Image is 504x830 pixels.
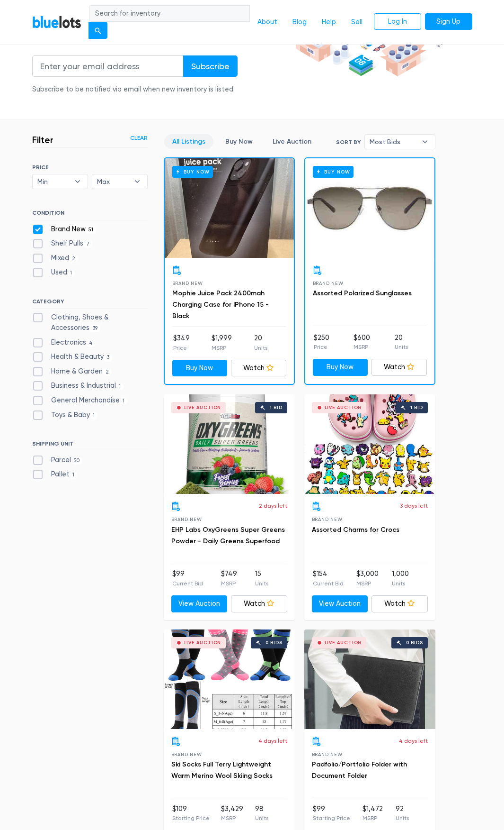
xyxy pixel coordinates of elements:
span: 1 [70,472,78,479]
a: About [250,13,285,31]
p: Starting Price [313,814,350,822]
span: Brand New [171,517,202,522]
a: Live Auction 0 bids [304,629,435,729]
h6: CONDITION [32,210,148,220]
span: 50 [71,457,83,465]
b: ▾ [415,135,435,149]
label: General Merchandise [32,395,128,406]
label: Parcel [32,455,83,465]
a: BlueLots [32,15,81,29]
a: Log In [374,13,421,30]
div: Live Auction [325,405,362,410]
a: Live Auction 0 bids [164,629,295,729]
a: Watch [371,359,427,376]
li: 20 [254,333,267,352]
b: ▾ [68,174,88,189]
p: MSRP [212,344,232,352]
span: 39 [89,325,101,332]
input: Search for inventory [89,5,250,22]
span: 51 [86,226,97,234]
a: Help [314,13,344,31]
div: 1 bid [270,405,283,410]
span: Brand New [312,517,343,522]
label: Mixed [32,253,79,264]
label: Electronics [32,337,96,348]
span: 3 [104,354,113,362]
div: Subscribe to be notified via email when new inventory is listed. [32,84,238,95]
p: 3 days left [400,502,428,510]
p: Price [173,344,190,352]
li: 20 [395,333,408,352]
span: 1 [120,397,128,405]
span: 7 [83,240,93,248]
h6: Buy Now [172,166,213,178]
li: $250 [314,333,329,352]
b: ▾ [127,174,147,189]
span: Brand New [171,752,202,757]
h6: PRICE [32,164,148,171]
a: Assorted Charms for Crocs [312,526,399,534]
a: Blog [285,13,314,31]
label: Clothing, Shoes & Accessories [32,312,148,333]
p: 4 days left [258,737,287,745]
label: Health & Beauty [32,352,113,362]
a: Watch [231,595,287,612]
label: Business & Industrial [32,381,124,391]
h6: CATEGORY [32,298,148,309]
label: Home & Garden [32,366,112,377]
div: Live Auction [184,405,221,410]
li: 98 [255,804,268,823]
a: Assorted Polarized Sunglasses [313,289,412,297]
input: Subscribe [183,55,238,77]
a: Buy Now [172,360,228,377]
span: 2 [69,255,79,263]
label: Shelf Pulls [32,238,93,249]
li: $3,429 [221,804,243,823]
span: Max [97,174,129,189]
div: Live Auction [184,640,221,645]
p: MSRP [363,814,383,822]
span: Brand New [172,281,203,286]
li: $749 [221,569,237,588]
a: Clear [130,134,148,142]
label: Brand New [32,224,97,235]
li: $3,000 [356,569,379,588]
div: Live Auction [325,640,362,645]
li: $99 [172,569,203,588]
label: Used [32,267,75,278]
input: Enter your email address [32,55,184,77]
a: Sell [344,13,370,31]
span: Min [37,174,70,189]
a: View Auction [312,595,368,612]
li: $99 [313,804,350,823]
div: 1 bid [410,405,423,410]
p: MSRP [354,343,370,351]
span: Most Bids [370,135,417,149]
a: Buy Now [313,359,368,376]
div: 0 bids [406,640,423,645]
li: $109 [172,804,210,823]
li: 15 [255,569,268,588]
p: Current Bid [172,579,203,588]
a: EHP Labs OxyGreens Super Greens Powder - Daily Greens Superfood [171,526,285,545]
p: Starting Price [172,814,210,822]
a: Live Auction 1 bid [304,394,435,494]
h6: Buy Now [313,166,354,178]
span: 1 [116,383,124,391]
a: Live Auction [265,134,319,149]
label: Toys & Baby [32,410,98,420]
label: Pallet [32,469,78,480]
a: Mophie Juice Pack 2400mah Charging Case for IPhone 15 - Black [172,289,269,320]
a: Padfolio/Portfolio Folder with Document Folder [312,760,407,780]
span: Brand New [313,281,344,286]
a: Sign Up [425,13,472,30]
li: $600 [354,333,370,352]
p: Units [396,814,409,822]
p: 4 days left [399,737,428,745]
a: Buy Now [165,158,294,258]
a: Buy Now [217,134,261,149]
a: All Listings [164,134,213,149]
li: $1,999 [212,333,232,352]
li: 1,000 [392,569,409,588]
a: Live Auction 1 bid [164,394,295,494]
